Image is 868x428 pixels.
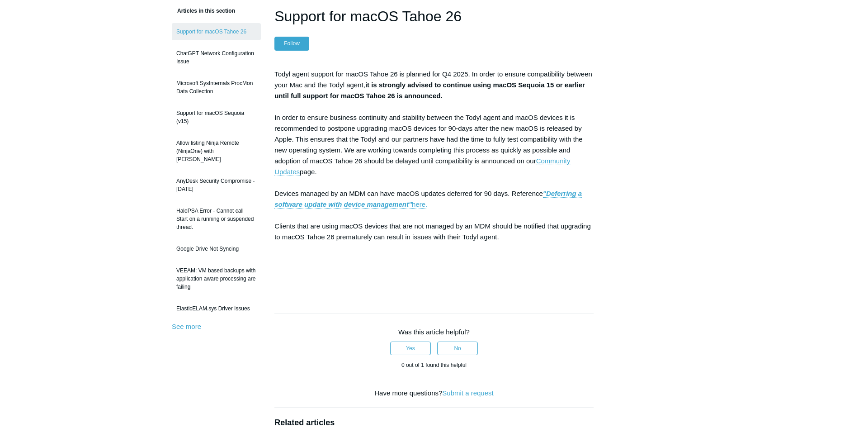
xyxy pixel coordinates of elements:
[172,323,201,330] a: See more
[390,342,431,355] button: This article was helpful
[437,342,478,355] button: This article was not helpful
[274,190,582,209] a: "Deferring a software update with device management"here.
[172,8,235,14] span: Articles in this section
[172,262,261,295] a: VEEAM: VM based backups with application aware processing are failing
[398,328,470,336] span: Was this article helpful?
[172,105,261,130] a: Support for macOS Sequoia (v15)
[172,172,261,198] a: AnyDesk Security Compromise - [DATE]
[274,157,570,176] a: Community Updates
[274,81,585,100] strong: it is strongly advised to continue using macOS Sequoia 15 or earlier until full support for macOS...
[172,75,261,100] a: Microsoft SysInternals ProcMon Data Collection
[172,45,261,70] a: ChatGPT Network Configuration Issue
[274,69,594,286] p: Todyl agent support for macOS Tahoe 26 is planned for Q4 2025. In order to ensure compatibility b...
[172,202,261,236] a: HaloPSA Error - Cannot call Start on a running or suspended thread.
[401,362,467,368] span: 0 out of 1 found this helpful
[274,190,582,208] strong: "Deferring a software update with device management"
[172,134,261,168] a: Allow listing Ninja Remote (NinjaOne) with [PERSON_NAME]
[274,5,594,27] h1: Support for macOS Tahoe 26
[274,37,309,50] button: Follow Article
[172,240,261,257] a: Google Drive Not Syncing
[274,388,594,399] div: Have more questions?
[442,389,493,397] a: Submit a request
[172,23,261,40] a: Support for macOS Tahoe 26
[172,300,261,317] a: ElasticELAM.sys Driver Issues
